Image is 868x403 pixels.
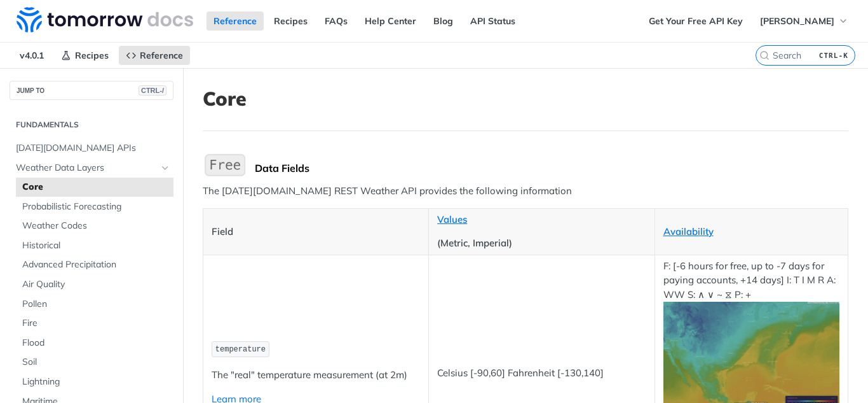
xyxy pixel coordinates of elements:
a: Get Your Free API Key [642,11,750,31]
span: Flood [22,337,170,350]
svg: Search [759,50,770,60]
a: Help Center [358,11,423,31]
span: CTRL-/ [139,85,166,95]
a: Pollen [16,295,173,314]
div: Data Fields [255,162,848,174]
a: Soil [16,353,173,372]
a: Core [16,178,173,197]
a: Weather Codes [16,216,173,236]
span: Recipes [75,50,109,61]
span: Fire [22,317,170,330]
p: The [DATE][DOMAIN_NAME] REST Weather API provides the following information [203,184,848,199]
a: Blog [426,11,460,31]
p: (Metric, Imperial) [437,236,646,251]
span: Advanced Precipitation [22,258,170,271]
span: Weather Codes [22,220,170,232]
a: API Status [463,11,522,31]
span: Core [22,181,170,194]
span: Expand image [663,348,840,360]
a: Advanced Precipitation [16,255,173,274]
a: FAQs [318,11,355,31]
span: Historical [22,239,170,252]
span: Reference [140,50,183,61]
p: The "real" temperature measurement (at 2m) [212,368,420,383]
span: Pollen [22,298,170,311]
span: [PERSON_NAME] [760,15,834,27]
span: [DATE][DOMAIN_NAME] APIs [16,142,170,155]
a: Weather Data LayersHide subpages for Weather Data Layers [10,159,173,178]
img: Tomorrow.io Weather API Docs [17,7,193,32]
a: Availability [663,225,714,237]
a: Recipes [54,46,116,65]
kbd: CTRL-K [816,49,851,62]
a: Reference [207,11,264,31]
a: Values [437,213,467,225]
a: Air Quality [16,275,173,294]
a: [DATE][DOMAIN_NAME] APIs [10,139,173,158]
button: Hide subpages for Weather Data Layers [160,163,170,173]
a: Probabilistic Forecasting [16,197,173,216]
p: Celsius [-90,60] Fahrenheit [-130,140] [437,366,646,381]
span: v4.0.1 [13,46,51,65]
p: Field [212,225,420,239]
h2: Fundamentals [10,119,173,131]
span: Air Quality [22,278,170,291]
span: temperature [215,345,266,354]
button: JUMP TOCTRL-/ [10,81,173,100]
a: Lightning [16,372,173,392]
h1: Core [203,87,848,110]
span: Probabilistic Forecasting [22,201,170,213]
a: Recipes [267,11,315,31]
a: Historical [16,236,173,255]
span: Weather Data Layers [16,162,157,174]
a: Flood [16,334,173,353]
span: Soil [22,356,170,369]
a: Reference [119,46,190,65]
button: [PERSON_NAME] [753,11,855,31]
span: Lightning [22,376,170,388]
a: Fire [16,314,173,333]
